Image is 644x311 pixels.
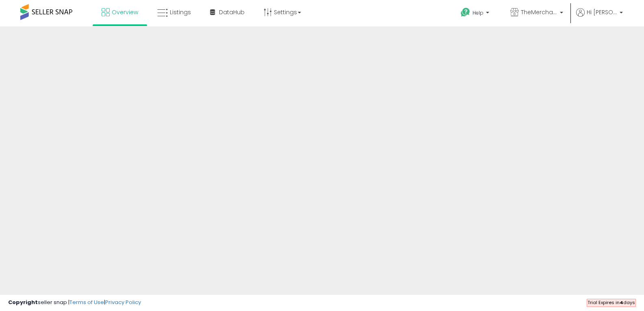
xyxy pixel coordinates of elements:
[473,9,484,16] span: Help
[8,299,141,307] div: seller snap | |
[587,8,617,16] span: Hi [PERSON_NAME]
[460,7,471,17] i: Get Help
[620,299,623,306] b: 4
[521,8,557,16] span: TheMerchantGuild
[576,8,623,26] a: Hi [PERSON_NAME]
[112,8,138,16] span: Overview
[219,8,245,16] span: DataHub
[8,298,38,306] strong: Copyright
[69,298,104,306] a: Terms of Use
[170,8,191,16] span: Listings
[105,298,141,306] a: Privacy Policy
[454,1,497,26] a: Help
[588,299,635,306] span: Trial Expires in days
